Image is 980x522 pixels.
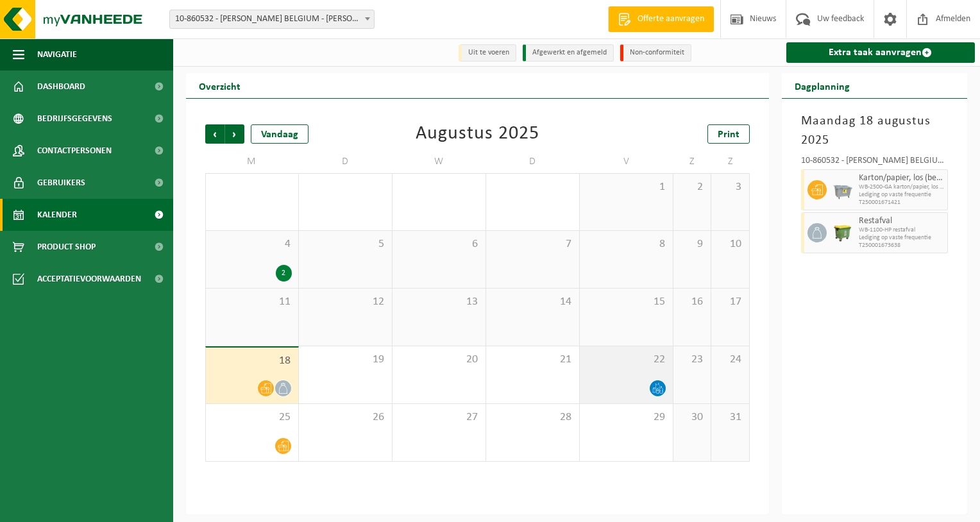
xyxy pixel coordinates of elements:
[786,42,976,63] a: Extra taak aanvragen
[305,353,385,367] span: 19
[718,295,742,309] span: 17
[37,38,77,71] span: Navigatie
[620,44,691,62] li: Non-conformiteit
[170,10,374,28] span: 10-860532 - DIEBOLD BELGIUM - ZIEGLER - AALST
[859,242,945,249] span: T250001673638
[859,173,945,183] span: Karton/papier, los (bedrijven)
[586,180,666,194] span: 1
[37,263,141,295] span: Acceptatievoorwaarden
[493,237,573,251] span: 7
[37,167,85,199] span: Gebruikers
[399,410,479,425] span: 27
[859,191,945,199] span: Lediging op vaste frequentie
[634,13,707,26] span: Offerte aanvragen
[580,150,673,173] td: V
[305,237,385,251] span: 5
[37,71,85,103] span: Dashboard
[833,180,852,199] img: WB-2500-GAL-GY-01
[212,410,292,425] span: 25
[707,124,750,144] a: Print
[801,156,949,169] div: 10-860532 - [PERSON_NAME] BELGIUM - [PERSON_NAME] - [GEOGRAPHIC_DATA]
[225,124,244,144] span: Volgende
[586,295,666,309] span: 15
[673,150,711,173] td: Z
[459,44,516,62] li: Uit te voeren
[416,124,539,144] div: Augustus 2025
[782,73,863,98] h2: Dagplanning
[205,150,299,173] td: M
[859,234,945,242] span: Lediging op vaste frequentie
[680,237,704,251] span: 9
[680,180,704,194] span: 2
[212,354,292,368] span: 18
[586,353,666,367] span: 22
[212,295,292,309] span: 11
[586,410,666,425] span: 29
[299,150,393,173] td: D
[718,237,742,251] span: 10
[680,295,704,309] span: 16
[37,103,112,135] span: Bedrijfsgegevens
[711,150,749,173] td: Z
[305,410,385,425] span: 26
[680,410,704,425] span: 30
[493,353,573,367] span: 21
[859,226,945,234] span: WB-1100-HP restafval
[718,180,742,194] span: 3
[37,199,77,231] span: Kalender
[718,353,742,367] span: 24
[276,265,292,282] div: 2
[718,410,742,425] span: 31
[399,237,479,251] span: 6
[399,295,479,309] span: 13
[586,237,666,251] span: 8
[37,135,112,167] span: Contactpersonen
[305,295,385,309] span: 12
[205,124,224,144] span: Vorige
[37,231,96,263] span: Product Shop
[859,216,945,226] span: Restafval
[859,183,945,191] span: WB-2500-GA karton/papier, los (bedrijven)
[169,10,375,29] span: 10-860532 - DIEBOLD BELGIUM - ZIEGLER - AALST
[486,150,580,173] td: D
[859,199,945,206] span: T250001671421
[493,295,573,309] span: 14
[608,6,714,32] a: Offerte aanvragen
[801,112,949,150] h3: Maandag 18 augustus 2025
[718,130,739,140] span: Print
[680,353,704,367] span: 23
[186,73,253,98] h2: Overzicht
[251,124,308,144] div: Vandaag
[833,223,852,242] img: WB-1100-HPE-GN-50
[212,237,292,251] span: 4
[493,410,573,425] span: 28
[523,44,614,62] li: Afgewerkt en afgemeld
[399,353,479,367] span: 20
[393,150,486,173] td: W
